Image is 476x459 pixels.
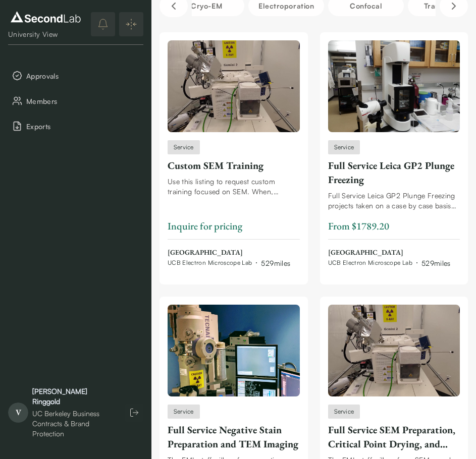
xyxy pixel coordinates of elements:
[8,403,28,423] span: V
[125,404,143,422] button: Log out
[328,423,460,451] div: Full Service SEM Preparation, Critical Point Drying, and SEM Imaging
[421,258,451,268] div: 529 miles
[8,9,83,25] img: logo
[328,259,412,267] span: UCB Electron Microscope Lab
[8,116,143,137] button: Exports
[168,219,242,233] span: Inquire for pricing
[328,40,460,268] a: Full Service Leica GP2 Plunge FreezingServiceFull Service Leica GP2 Plunge FreezingFull Service L...
[168,40,300,268] a: Custom SEM TrainingServiceCustom SEM TrainingUse this listing to request custom training focused ...
[32,409,115,439] div: UC Berkeley Business Contracts & Brand Protection
[174,143,194,152] span: Service
[26,71,139,81] span: Approvals
[26,96,139,106] span: Members
[168,177,300,197] div: Use this listing to request custom training focused on SEM. When, prompted, enter a brief descrip...
[334,143,354,152] span: Service
[26,121,139,132] span: Exports
[8,29,83,39] div: University View
[8,90,143,111] button: Members
[168,158,300,173] div: Custom SEM Training
[168,248,290,258] span: [GEOGRAPHIC_DATA]
[168,40,300,132] img: Custom SEM Training
[334,407,354,416] span: Service
[174,407,194,416] span: Service
[8,65,143,86] button: Approvals
[328,158,460,187] div: Full Service Leica GP2 Plunge Freezing
[32,386,115,407] div: [PERSON_NAME] Ringgold
[168,305,300,396] img: Full Service Negative Stain Preparation and TEM Imaging
[261,258,290,268] div: 529 miles
[168,259,252,267] span: UCB Electron Microscope Lab
[328,40,460,132] img: Full Service Leica GP2 Plunge Freezing
[328,191,460,211] div: Full Service Leica GP2 Plunge Freezing projects taken on a case by case basis and as time allows ...
[328,219,389,233] span: From $1789.20
[91,12,115,36] button: notifications
[328,248,451,258] span: [GEOGRAPHIC_DATA]
[168,423,300,451] div: Full Service Negative Stain Preparation and TEM Imaging
[328,305,460,396] img: Full Service SEM Preparation, Critical Point Drying, and SEM Imaging
[119,12,143,36] button: Expand/Collapse sidebar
